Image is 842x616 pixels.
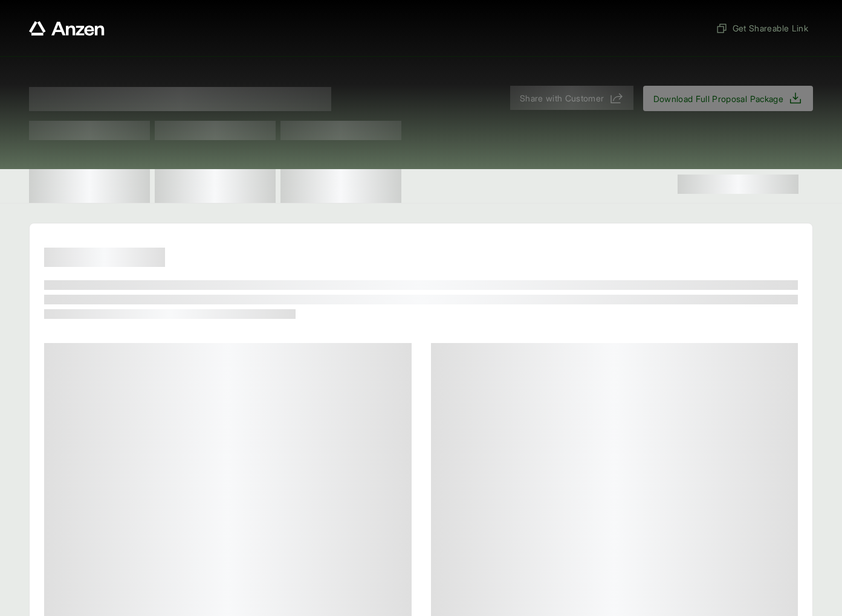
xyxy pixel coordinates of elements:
[29,121,150,140] span: Test
[520,92,604,104] span: Share with Customer
[711,17,813,39] button: Get Shareable Link
[280,121,401,140] span: Test
[716,22,808,34] span: Get Shareable Link
[155,121,276,140] span: Test
[29,87,331,111] span: Proposal for
[29,21,105,36] a: Anzen website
